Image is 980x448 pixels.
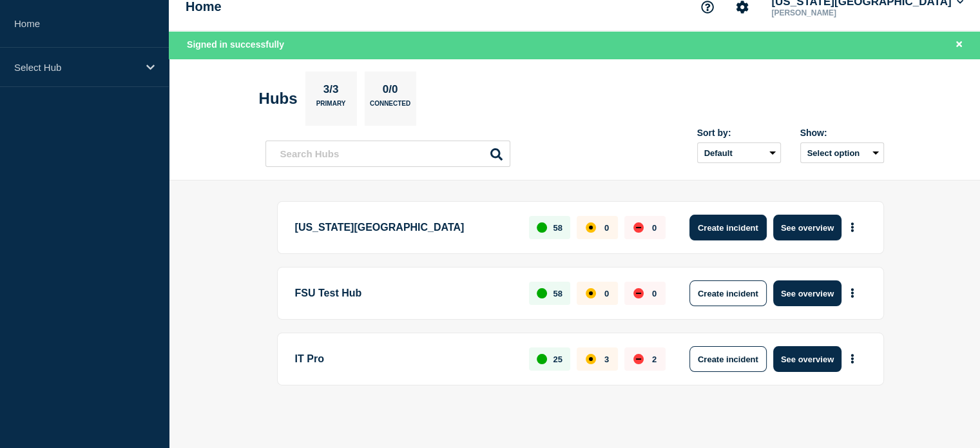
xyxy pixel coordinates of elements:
p: FSU Test Hub [295,280,515,306]
p: 3 [604,355,609,364]
p: 2 [652,355,657,364]
p: 3/3 [318,83,343,100]
h2: Hubs [259,90,298,108]
p: 58 [553,223,562,233]
input: Search Hubs [265,141,510,167]
div: up [537,222,547,233]
button: Create incident [689,215,767,240]
span: Signed in successfully [187,39,284,50]
button: Close banner [951,37,967,52]
p: 25 [553,355,562,364]
button: Select option [800,142,884,163]
select: Sort by [697,142,781,163]
p: [US_STATE][GEOGRAPHIC_DATA] [295,215,515,240]
p: 0/0 [378,83,403,100]
div: affected [586,354,596,364]
p: Connected [370,100,410,113]
button: More actions [844,216,861,240]
p: Primary [316,100,346,113]
button: See overview [773,215,841,240]
div: down [633,354,644,364]
div: up [537,288,547,298]
p: 0 [604,289,609,298]
p: 0 [652,289,657,298]
p: 0 [604,223,609,233]
div: down [633,222,644,233]
button: See overview [773,280,841,306]
p: 58 [553,289,562,298]
div: affected [586,222,596,233]
div: affected [586,288,596,298]
p: 0 [652,223,657,233]
button: Create incident [689,280,767,306]
div: Sort by: [697,128,781,138]
button: More actions [844,347,861,371]
button: More actions [844,282,861,306]
p: IT Pro [295,346,515,372]
div: up [537,354,547,364]
div: Show: [800,128,884,138]
p: [PERSON_NAME] [769,8,903,17]
button: Create incident [689,346,767,372]
div: down [633,288,644,298]
button: See overview [773,346,841,372]
p: Select Hub [14,62,138,73]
